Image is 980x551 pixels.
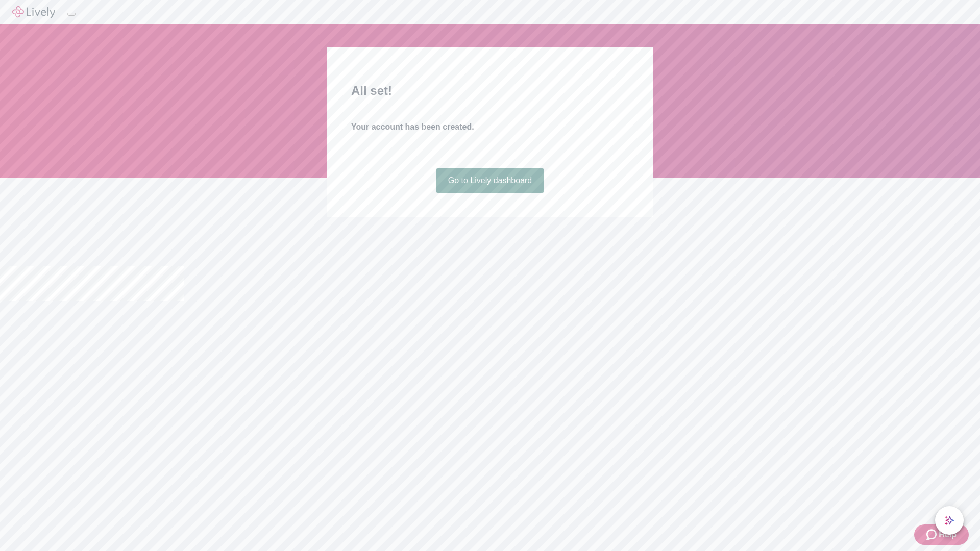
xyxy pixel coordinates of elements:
[436,168,545,193] a: Go to Lively dashboard
[939,529,957,541] span: Help
[67,13,76,16] button: Log out
[944,515,954,525] svg: Lively AI Assistant
[351,82,629,100] h2: All set!
[935,506,964,535] button: chat
[914,524,969,545] button: Zendesk support iconHelp
[12,6,55,18] img: Lively
[926,529,939,541] svg: Zendesk support icon
[351,121,629,133] h4: Your account has been created.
